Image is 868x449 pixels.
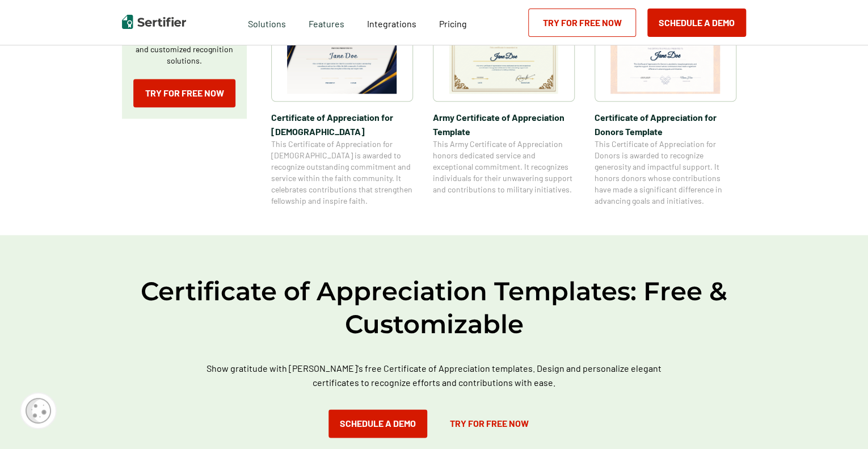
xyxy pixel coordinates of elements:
iframe: Chat Widget [811,395,868,449]
img: Sertifier | Digital Credentialing Platform [122,15,186,29]
a: Certificate of Appreciation for Church​Certificate of Appreciation for [DEMOGRAPHIC_DATA]​This Ce... [271,8,413,207]
button: Schedule a Demo [328,409,427,438]
span: This Army Certificate of Appreciation honors dedicated service and exceptional commitment. It rec... [433,139,575,195]
p: Show gratitude with [PERSON_NAME]'s free Certificate of Appreciation templates. Design and person... [196,361,672,389]
span: Features [309,15,344,30]
img: Army Certificate of Appreciation​ Template [449,16,559,94]
h2: Certificate of Appreciation Templates: Free & Customizable [94,275,774,341]
img: Cookie Popup Icon [26,398,51,423]
a: Try for Free Now [528,9,636,37]
a: Try for Free Now [439,409,540,438]
span: This Certificate of Appreciation for Donors is awarded to recognize generosity and impactful supp... [595,139,736,207]
span: Pricing [439,18,467,29]
a: Integrations [367,15,416,30]
img: Certificate of Appreciation for Church​ [287,16,397,94]
span: Certificate of Appreciation for [DEMOGRAPHIC_DATA]​ [271,110,413,139]
span: Certificate of Appreciation for Donors​ Template [595,110,736,139]
span: Army Certificate of Appreciation​ Template [433,110,575,139]
span: Integrations [367,18,416,29]
a: Pricing [439,15,467,30]
a: Try for Free Now [133,79,235,107]
span: This Certificate of Appreciation for [DEMOGRAPHIC_DATA] is awarded to recognize outstanding commi... [271,139,413,207]
button: Schedule a Demo [647,9,746,37]
a: Certificate of Appreciation for Donors​ TemplateCertificate of Appreciation for Donors​ TemplateT... [595,8,736,207]
a: Army Certificate of Appreciation​ TemplateArmy Certificate of Appreciation​ TemplateThis Army Cer... [433,8,575,207]
img: Certificate of Appreciation for Donors​ Template [610,16,720,94]
span: Solutions [248,15,286,30]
